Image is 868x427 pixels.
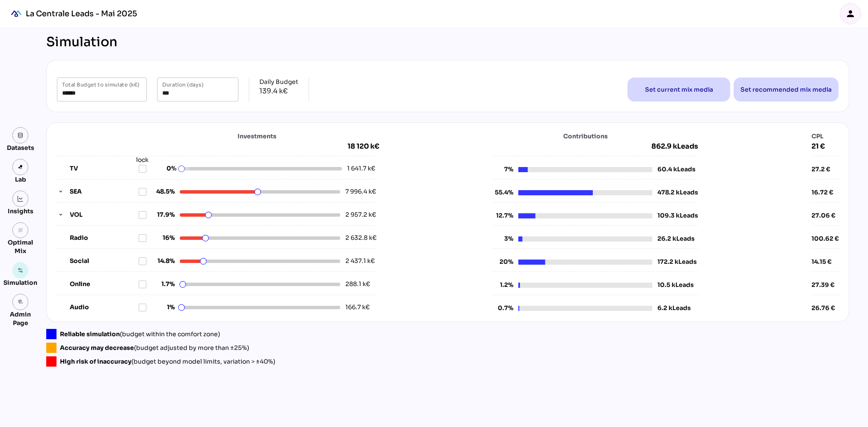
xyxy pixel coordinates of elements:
span: 0.7% [493,304,513,313]
label: Social [70,257,138,266]
div: 26.2 kLeads [657,234,695,243]
strong: Reliable simulation [60,330,120,338]
span: Investments [177,132,337,140]
div: La Centrale Leads - Mai 2025 [26,9,137,19]
div: 1 641.7 k€ [347,164,375,173]
div: Insights [8,207,33,215]
div: 27.06 € [812,211,839,220]
div: 166.7 k€ [345,303,373,312]
strong: High risk of inaccuracy [60,358,131,365]
label: Online [70,280,138,289]
div: 2 957.2 k€ [345,210,373,219]
label: Audio [70,303,138,312]
span: 7% [493,165,513,174]
div: mediaROI [7,4,26,23]
i: person [845,9,856,19]
div: 14.15 € [812,257,839,266]
div: (budget within the comfort zone) [60,329,220,339]
button: Set current mix media [627,78,730,102]
span: 21 € [812,142,839,151]
div: 16.72 € [812,188,839,197]
div: 27.2 € [812,165,839,173]
div: 109.3 kLeads [657,211,698,220]
button: Set recommended mix media [734,78,838,102]
span: 18 120 k€ [348,142,379,151]
span: 14.8% [154,257,175,266]
div: Admin Page [3,310,37,327]
div: 2 437.1 k€ [345,257,373,266]
div: 10.5 kLeads [657,281,694,290]
img: data.svg [18,132,24,138]
input: Total Budget to simulate (k€) [62,78,142,102]
span: Set current mix media [645,84,713,95]
i: grain [18,227,24,233]
label: Radio [70,233,138,242]
input: Duration (days) [162,78,233,102]
div: Datasets [7,143,34,152]
span: 0% [156,164,176,173]
div: Simulation [3,278,37,287]
div: 288.1 k€ [345,280,373,289]
div: (budget adjusted by more than ±25%) [60,343,249,353]
div: 27.39 € [812,281,839,289]
strong: Accuracy may decrease [60,344,134,352]
div: Daily Budget [259,78,298,86]
div: 60.4 kLeads [657,165,696,174]
div: Optimal Mix [3,238,37,255]
span: 3% [493,234,513,243]
img: lab.svg [18,164,24,170]
div: 26.76 € [812,304,839,312]
i: admin_panel_settings [18,299,24,305]
div: 2 632.8 k€ [345,233,373,242]
span: 1.7% [154,280,175,289]
label: VOL [70,210,138,219]
div: 478.2 kLeads [657,188,698,197]
div: 172.2 kLeads [657,257,697,266]
span: 1% [154,303,175,312]
div: 139.4 k€ [259,86,298,96]
span: 16% [154,233,175,242]
label: TV [70,164,138,173]
span: Contributions [518,132,653,140]
span: Set recommended mix media [740,84,832,95]
span: 12.7% [493,211,513,220]
div: (budget beyond model limits, variation > ±40%) [60,356,275,367]
span: CPL [812,132,839,140]
span: 17.9% [154,210,175,219]
div: lock [136,155,149,164]
div: 7 996.4 k€ [345,187,373,196]
span: 55.4% [493,188,513,197]
div: 100.62 € [812,234,839,243]
span: 48.5% [154,187,175,196]
img: graph.svg [18,196,24,202]
img: settings.svg [18,267,24,273]
span: 862.9 kLeads [493,142,699,151]
span: 20% [493,257,513,266]
div: Simulation [46,34,117,50]
span: 1.2% [493,281,513,290]
label: SEA [70,187,138,196]
div: 6.2 kLeads [657,304,691,313]
div: Lab [11,175,30,184]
